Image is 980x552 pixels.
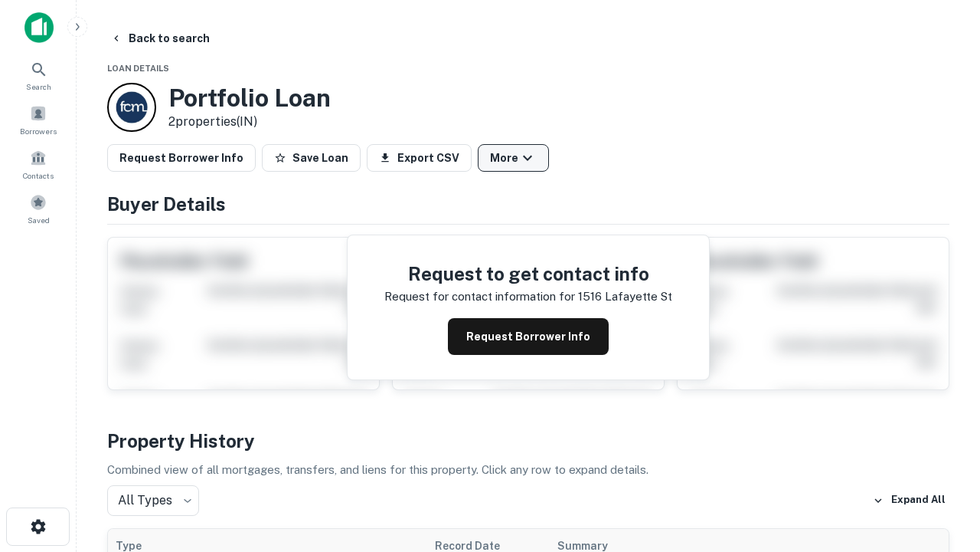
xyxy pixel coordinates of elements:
span: Search [26,80,51,93]
button: Back to search [104,25,216,52]
button: Request Borrower Info [448,318,609,355]
img: capitalize-icon.png [24,12,54,43]
a: Contacts [5,143,72,185]
iframe: Chat Widget [903,429,980,503]
div: All Types [107,485,199,516]
button: More [478,144,549,172]
p: Request for contact information for [384,287,575,306]
span: Contacts [23,169,54,182]
a: Saved [5,188,72,229]
h4: Buyer Details [107,190,949,218]
p: 2 properties (IN) [168,113,331,131]
span: Saved [28,214,50,226]
span: Borrowers [20,125,57,137]
h3: Portfolio Loan [168,84,331,113]
button: Export CSV [367,144,472,172]
button: Request Borrower Info [107,144,256,172]
a: Search [5,54,72,96]
h4: Request to get contact info [384,260,672,287]
button: Expand All [869,489,949,512]
span: Loan Details [107,64,169,73]
p: Combined view of all mortgages, transfers, and liens for this property. Click any row to expand d... [107,461,949,479]
p: 1516 lafayette st [578,287,672,306]
h4: Property History [107,427,949,455]
a: Borrowers [5,99,72,140]
button: Save Loan [262,144,361,172]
